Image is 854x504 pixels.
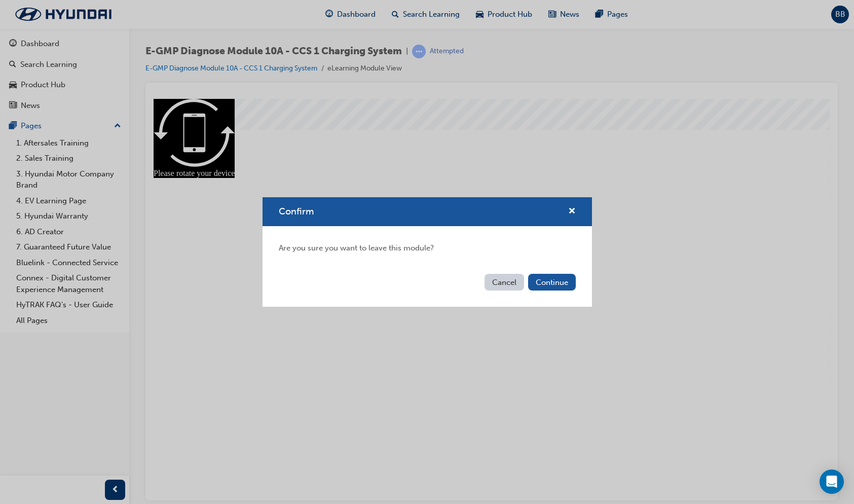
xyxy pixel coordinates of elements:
[568,207,576,217] span: cross-icon
[279,206,314,217] span: Confirm
[820,470,844,494] div: Open Intercom Messenger
[528,274,576,291] button: Continue
[568,205,576,218] button: cross-icon
[485,274,524,291] button: Cancel
[263,197,592,307] div: Confirm
[263,226,592,270] div: Are you sure you want to leave this module?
